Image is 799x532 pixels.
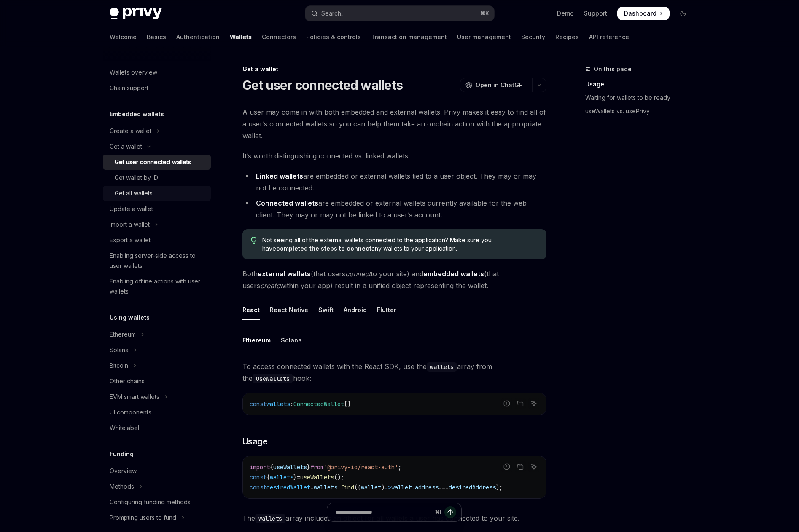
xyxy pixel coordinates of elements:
[345,270,371,278] em: connect
[110,407,151,417] div: UI components
[103,170,211,185] a: Get wallet by ID
[110,423,139,433] div: Whitelabel
[585,78,697,91] a: Usage
[103,463,211,479] a: Overview
[103,495,211,510] a: Configuring funding methods
[262,27,296,47] a: Connectors
[391,484,412,491] span: wallet
[377,300,396,320] div: Flutter
[103,217,211,232] button: Toggle Import a wallet section
[624,9,656,18] span: Dashboard
[521,27,545,47] a: Security
[305,6,494,21] button: Open search
[103,510,211,525] button: Toggle Prompting users to fund section
[258,270,311,278] strong: external wallets
[341,484,354,491] span: find
[310,484,314,491] span: =
[110,481,134,492] div: Methods
[266,400,290,408] span: wallets
[242,106,546,142] span: A user may come in with both embedded and external wallets. Privy makes it easy to find all of a ...
[310,463,324,471] span: from
[110,27,137,47] a: Welcome
[314,484,337,491] span: wallets
[110,513,176,523] div: Prompting users to fund
[110,361,128,371] div: Bitcoin
[242,170,546,194] li: are embedded or external wallets tied to a user object. They may or may not be connected.
[585,104,697,118] a: useWallets vs. usePrivy
[103,374,211,389] a: Other chains
[385,484,391,491] span: =>
[321,8,345,19] div: Search...
[260,281,280,290] em: create
[115,188,153,198] div: Get all wallets
[515,398,526,409] button: Copy the contents from the code block
[354,484,361,491] span: ((
[449,484,496,491] span: desiredAddress
[318,300,334,320] div: Swift
[176,27,220,47] a: Authentication
[110,67,157,78] div: Wallets overview
[476,81,527,89] span: Open in ChatGPT
[242,436,268,447] span: Usage
[103,65,211,80] a: Wallets overview
[515,461,526,472] button: Copy the contents from the code block
[250,473,266,481] span: const
[427,362,457,372] code: wallets
[270,473,293,481] span: wallets
[444,506,456,518] button: Send message
[555,27,579,47] a: Recipes
[110,126,151,136] div: Create a wallet
[270,300,308,320] div: React Native
[103,342,211,358] button: Toggle Solana section
[110,466,137,476] div: Overview
[336,503,431,521] input: Ask a question...
[110,449,134,459] h5: Funding
[617,7,670,20] a: Dashboard
[103,479,211,494] button: Toggle Methods section
[110,313,150,323] h5: Using wallets
[110,497,191,507] div: Configuring funding methods
[103,389,211,404] button: Toggle EVM smart wallets section
[242,268,546,291] span: Both (that users to your site) and (that users within your app) result in a unified object repres...
[110,219,150,230] div: Import a wallet
[423,270,484,278] strong: embedded wallets
[110,8,162,19] img: dark logo
[585,91,697,104] a: Waiting for wallets to be ready
[110,329,136,340] div: Ethereum
[344,400,351,408] span: []
[266,473,270,481] span: {
[242,65,546,73] div: Get a wallet
[242,78,403,93] h1: Get user connected wallets
[496,484,503,491] span: );
[242,330,271,350] div: Ethereum
[103,248,211,273] a: Enabling server-side access to user wallets
[306,27,361,47] a: Policies & controls
[115,157,191,167] div: Get user connected wallets
[307,463,310,471] span: }
[293,473,297,481] span: }
[103,233,211,248] a: Export a wallet
[103,139,211,154] button: Toggle Get a wallet section
[557,9,574,18] a: Demo
[110,276,206,297] div: Enabling offline actions with user wallets
[439,484,449,491] span: ===
[110,109,164,119] h5: Embedded wallets
[110,83,148,93] div: Chain support
[251,237,257,244] svg: Tip
[371,27,447,47] a: Transaction management
[297,473,300,481] span: =
[300,473,334,481] span: useWallets
[103,80,211,96] a: Chain support
[415,484,439,491] span: address
[103,155,211,170] a: Get user connected wallets
[103,358,211,373] button: Toggle Bitcoin section
[262,236,538,253] span: Not seeing all of the external wallets connected to the application? Make sure you have any walle...
[103,420,211,436] a: Whitelabel
[110,345,129,355] div: Solana
[361,484,381,491] span: wallet
[501,398,512,409] button: Report incorrect code
[242,150,546,162] span: It’s worth distinguishing connected vs. linked wallets:
[242,300,260,320] div: React
[293,400,344,408] span: ConnectedWallet
[115,173,158,183] div: Get wallet by ID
